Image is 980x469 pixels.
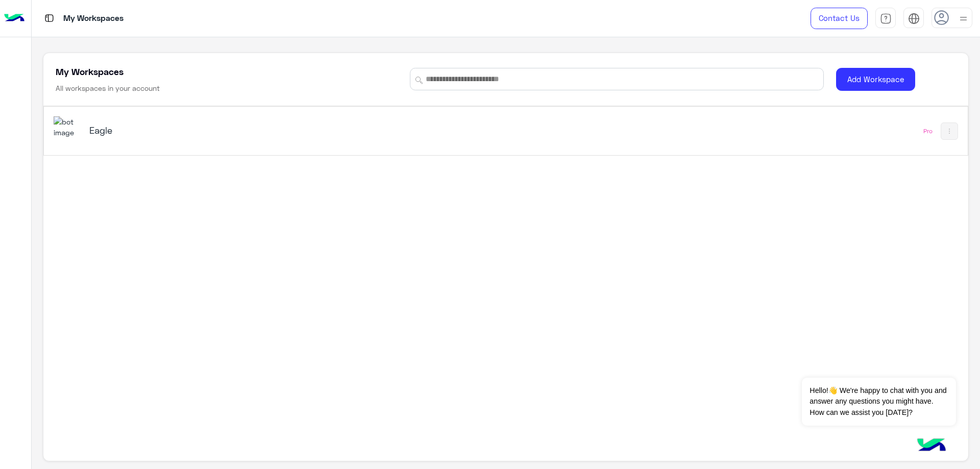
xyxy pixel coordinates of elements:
[4,8,24,29] img: Logo
[56,65,124,78] h5: My Workspaces
[811,8,868,29] a: Contact Us
[56,83,160,93] h6: All workspaces in your account
[54,116,81,138] img: 713415422032625
[957,12,970,25] img: profile
[89,124,415,136] h5: Eagle
[880,13,892,24] img: tab
[43,12,56,24] img: tab
[923,127,933,135] div: Pro
[836,68,915,91] button: Add Workspace
[63,12,124,26] p: My Workspaces
[875,8,896,29] a: tab
[908,13,920,24] img: tab
[914,428,949,464] img: hulul-logo.png
[802,378,955,426] span: Hello!👋 We're happy to chat with you and answer any questions you might have. How can we assist y...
